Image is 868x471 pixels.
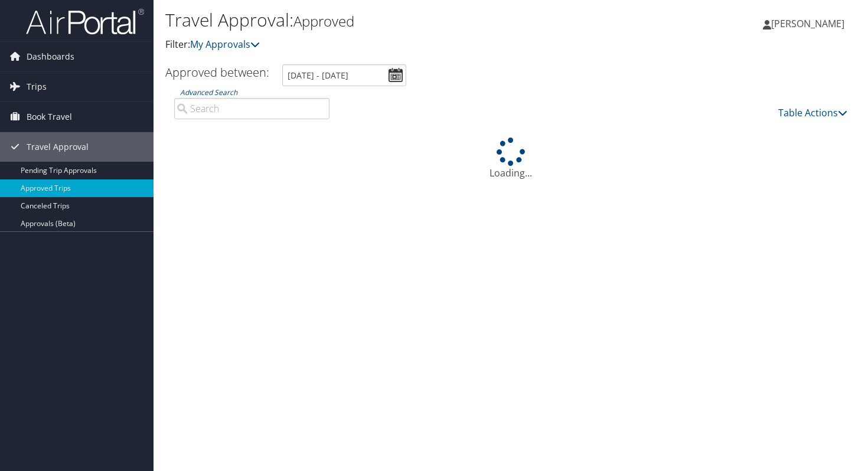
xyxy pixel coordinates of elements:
span: Dashboards [27,42,74,71]
img: airportal-logo.png [26,8,144,35]
span: Book Travel [27,102,72,132]
a: Advanced Search [180,87,237,97]
a: Table Actions [778,106,847,119]
div: Loading... [165,138,856,180]
input: Advanced Search [174,98,329,119]
a: [PERSON_NAME] [763,6,856,41]
span: Travel Approval [27,132,89,162]
small: Approved [293,11,354,31]
span: [PERSON_NAME] [771,17,844,30]
span: Trips [27,72,47,102]
h3: Approved between: [165,64,269,80]
p: Filter: [165,37,626,53]
a: My Approvals [190,38,260,51]
input: [DATE] - [DATE] [282,64,406,86]
h1: Travel Approval: [165,8,626,32]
